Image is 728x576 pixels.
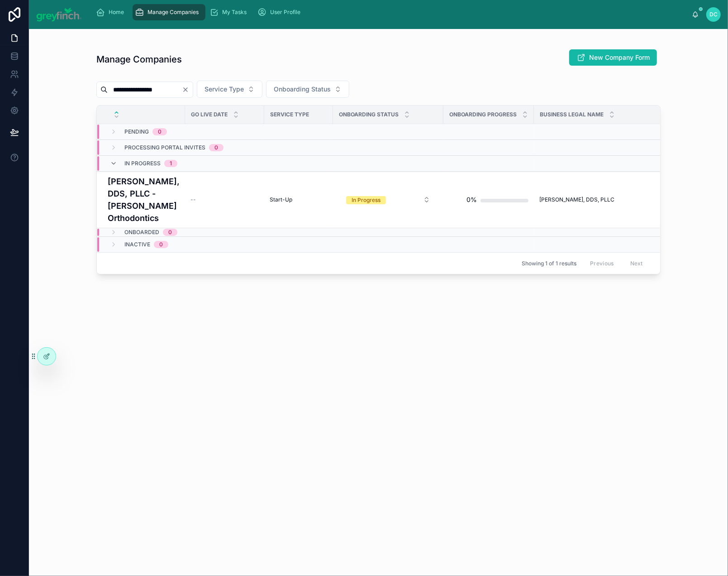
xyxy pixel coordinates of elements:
a: [PERSON_NAME], DDS, PLLC [539,196,686,203]
span: Onboarded [124,229,159,236]
div: scrollable content [89,2,692,22]
span: Onboarding Status [339,111,399,118]
a: User Profile [255,4,307,20]
span: Showing 1 of 1 results [522,260,576,267]
span: Manage Companies [148,9,199,16]
a: -- [190,196,259,203]
button: Select Button [339,192,438,208]
span: -- [190,196,196,203]
div: 0% [466,191,477,209]
a: My Tasks [207,4,253,20]
span: Service Type [270,111,309,118]
a: Home [94,4,131,20]
span: Business Legal Name [540,111,604,118]
span: Inactive [124,241,150,248]
a: Start-Up [270,196,328,203]
a: [PERSON_NAME], DDS, PLLC - [PERSON_NAME] Orthodontics [108,175,180,224]
span: Go Live Date [191,111,228,118]
a: Manage Companies [133,4,205,20]
span: In Progress [124,160,161,167]
div: 1 [170,160,172,167]
span: [PERSON_NAME], DDS, PLLC [539,196,614,203]
div: 0 [159,241,163,248]
a: Select Button [338,191,438,208]
div: In Progress [352,196,381,204]
span: Home [109,9,124,16]
span: DC [709,11,718,18]
div: 0 [158,128,162,135]
span: My Tasks [223,9,247,16]
button: Clear [182,86,193,93]
span: Service Type [205,85,244,94]
a: 0% [449,191,528,209]
button: Select Button [197,81,262,98]
div: 0 [168,229,172,236]
h1: Manage Companies [96,53,182,66]
span: Pending [124,128,149,135]
button: Select Button [266,81,349,98]
div: 0 [214,144,218,151]
span: Onboarding Status [274,85,331,94]
span: Onboarding Progress [449,111,517,118]
span: Start-Up [270,196,292,203]
span: New Company Form [589,53,650,62]
span: Processing Portal Invites [124,144,205,151]
img: App logo [36,7,82,22]
span: User Profile [271,9,301,16]
button: New Company Form [569,49,657,66]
